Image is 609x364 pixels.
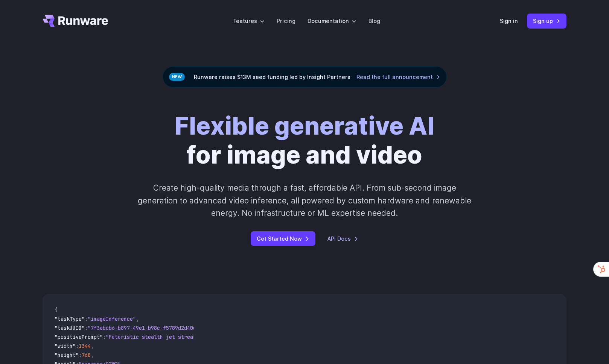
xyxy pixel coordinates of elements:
span: , [136,315,139,322]
span: { [55,306,58,313]
a: Blog [368,17,380,25]
span: : [103,334,106,340]
h1: for image and video [175,112,434,170]
span: , [91,352,94,358]
span: "height" [55,352,79,358]
a: Sign up [527,14,566,28]
a: Get Started Now [251,231,315,246]
span: : [76,343,79,349]
span: "7f3ebcb6-b897-49e1-b98c-f5789d2d40d7" [88,325,202,331]
span: 768 [82,352,91,358]
span: 1344 [79,343,91,349]
strong: Flexible generative AI [175,111,434,141]
span: "width" [55,343,76,349]
label: Documentation [308,17,356,25]
span: : [85,315,88,322]
a: Read the full announcement [356,73,440,81]
span: : [79,352,82,358]
span: "taskUUID" [55,325,85,331]
span: "taskType" [55,315,85,322]
span: "positivePrompt" [55,334,103,340]
span: "imageInference" [88,315,136,322]
a: API Docs [327,234,358,243]
span: : [85,325,88,331]
span: "Futuristic stealth jet streaking through a neon-lit cityscape with glowing purple exhaust" [106,334,380,340]
p: Create high-quality media through a fast, affordable API. From sub-second image generation to adv... [137,182,472,219]
a: Go to / [43,15,108,27]
div: Runware raises $13M seed funding led by Insight Partners [163,66,447,88]
span: , [91,343,94,349]
label: Features [233,17,265,25]
a: Pricing [277,17,295,25]
a: Sign in [500,17,518,25]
